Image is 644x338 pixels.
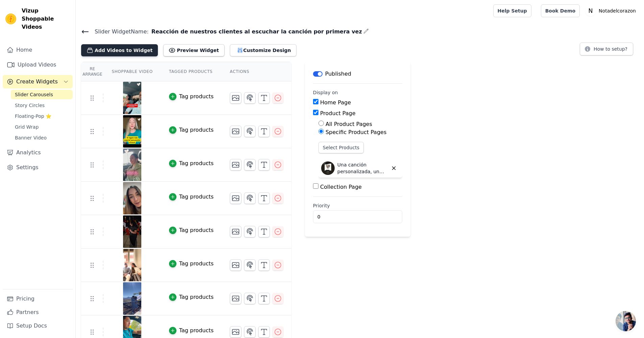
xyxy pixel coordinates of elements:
a: Banner Video [11,133,73,142]
button: Tag products [169,193,214,201]
button: Change Thumbnail [230,192,241,204]
a: Home [3,43,73,57]
a: How to setup? [580,47,633,54]
button: Tag products [169,260,214,268]
a: Slider Carousels [11,90,73,99]
label: All Product Pages [326,121,372,127]
label: Home Page [320,99,351,106]
img: vizup-images-ec7f.png [123,182,142,214]
a: Book Demo [541,4,580,17]
div: Tag products [179,293,214,301]
text: N [589,7,593,14]
span: Floating-Pop ⭐ [15,113,51,120]
label: Product Page [320,110,356,116]
span: Reacción de nuestros clientes al escuchar la canción por primera vez [149,28,362,36]
p: Una canción personalizada, un regalo que nunca olvidarán [337,161,388,175]
a: Story Circles [11,101,73,110]
button: Preview Widget [163,44,224,56]
img: vizup-images-8e35.png [123,249,142,281]
th: Re Arrange [81,62,103,81]
button: Change Thumbnail [230,92,241,104]
img: vizup-images-1497.png [123,149,142,181]
a: Upload Videos [3,58,73,72]
button: Change Thumbnail [230,126,241,137]
a: Settings [3,161,73,174]
span: Banner Video [15,134,47,141]
button: Change Thumbnail [230,293,241,304]
img: vizup-images-73ee.png [123,82,142,114]
img: vizup-images-cfd5.png [123,215,142,248]
button: Change Thumbnail [230,326,241,338]
div: Ouvrir le chat [616,311,636,331]
a: Setup Docs [3,319,73,333]
button: Tag products [169,93,214,101]
a: Analytics [3,146,73,159]
div: Tag products [179,126,214,134]
span: Grid Wrap [15,124,39,130]
label: Collection Page [320,184,362,190]
button: Tag products [169,226,214,234]
span: Vizup Shoppable Videos [22,7,70,31]
span: Slider Carousels [15,91,53,98]
button: Change Thumbnail [230,259,241,271]
div: Tag products [179,193,214,201]
div: Tag products [179,226,214,234]
div: Tag products [179,327,214,335]
p: Notadelcorazon [596,5,639,17]
button: Change Thumbnail [230,159,241,171]
img: Vizup [5,14,16,24]
button: Tag products [169,293,214,301]
img: Una canción personalizada, un regalo que nunca olvidarán [321,161,335,175]
button: Add Videos to Widget [81,44,158,56]
button: Change Thumbnail [230,226,241,237]
span: Story Circles [15,102,45,109]
img: vizup-images-1be0.png [123,282,142,315]
div: Tag products [179,159,214,167]
a: Grid Wrap [11,122,73,132]
button: Delete widget [388,162,400,174]
span: Slider Widget Name: [89,28,149,36]
img: vizup-images-e3cc.png [123,115,142,148]
button: Customize Design [230,44,296,56]
button: How to setup? [580,43,633,55]
div: Tag products [179,260,214,268]
th: Tagged Products [161,62,222,81]
legend: Display on [313,89,338,96]
th: Shoppable Video [103,62,161,81]
button: Tag products [169,126,214,134]
button: N Notadelcorazon [585,5,639,17]
button: Select Products [318,142,364,153]
th: Actions [222,62,291,81]
button: Tag products [169,327,214,335]
a: Floating-Pop ⭐ [11,111,73,121]
button: Tag products [169,159,214,167]
a: Pricing [3,292,73,306]
label: Specific Product Pages [326,129,386,135]
a: Help Setup [493,4,531,17]
div: Tag products [179,93,214,101]
div: Edit Name [363,27,369,36]
label: Priority [313,202,402,209]
button: Create Widgets [3,75,73,88]
p: Published [325,70,351,78]
a: Partners [3,306,73,319]
span: Create Widgets [16,78,58,86]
